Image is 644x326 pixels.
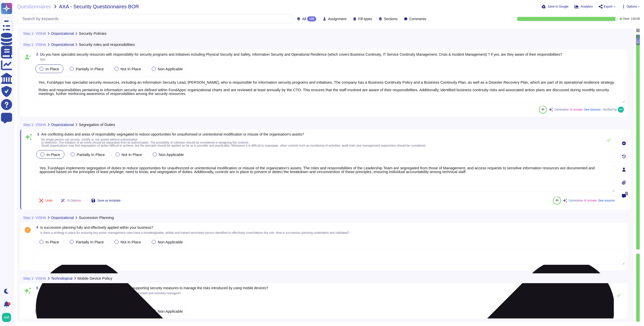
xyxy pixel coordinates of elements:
span: Options [627,5,637,8]
span: Save to Google [548,5,569,8]
span: 0 [625,192,628,195]
textarea: Yes, FundApps has specialist security resources, including an Information Security Lead, [PERSON_... [34,76,625,103]
span: Not In Place [120,67,141,71]
span: No single person can access, modify or use assets without authorization or detection. The initiat... [41,138,426,147]
span: Security Policies [79,31,106,35]
span: Mobile Device Policy [77,276,112,280]
img: user [2,313,11,322]
span: Security roles and responsibilities [79,43,135,46]
span: Not In Place [122,152,142,157]
span: Questionnaires [17,4,51,9]
span: Partially In Place [76,67,104,71]
span: Organizational [51,32,74,35]
span: Generative AI answer [554,108,583,111]
span: AXA - Security Questionnaires BOR [59,4,139,9]
button: Save to Google [542,5,569,9]
span: Step 1- VISHA [23,123,46,126]
img: user [618,107,624,113]
input: Search by keywords [20,14,293,23]
span: In Place [47,152,60,157]
span: Non Applicable [158,67,183,71]
span: N/A [40,58,45,61]
span: Analytics [581,5,593,8]
span: 3 [35,133,39,136]
span: In Place [46,67,59,71]
span: 90 [556,199,558,202]
span: Non Applicable [159,152,184,157]
button: user [1,312,15,323]
span: Fill types [358,17,372,21]
span: Organizational [51,123,74,126]
span: Verified by [603,108,617,111]
button: Analytics [575,5,593,9]
span: Comments [409,17,426,21]
span: All [302,17,306,21]
span: Partially In Place [77,152,105,157]
span: Step 1- VISHA [23,277,46,280]
div: 135 [307,16,316,21]
span: Step 1- VISHA [23,32,46,35]
span: 90 [542,108,544,111]
span: Step 1- VISHA [23,216,46,219]
span: 5 [34,286,38,290]
span: See sources [584,108,601,111]
span: 2 [34,52,38,56]
span: Technological [51,277,72,280]
span: Assignment [328,17,346,21]
div: 3 [7,302,10,305]
span: Export [604,5,613,8]
span: Do you have specialist security resources with responsibility for security programs and initiativ... [40,52,562,56]
span: Sections [384,17,397,21]
span: 4 [34,225,38,229]
span: 132 / 135 [631,18,640,20]
span: Step 1- VISHA [23,43,46,46]
textarea: Yes, FundApps implements segregation of duties to reduce opportunities for unauthorized or uninte... [35,162,615,192]
span: Organizational [51,216,74,219]
span: Are conflicting duties and areas of responsibility segregated to reduce opportunities for unautho... [41,132,304,136]
span: Organizational [51,43,74,46]
span: Done: [623,18,630,20]
span: Succession Planning [79,216,114,219]
span: Segregation of Duties [79,123,115,126]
